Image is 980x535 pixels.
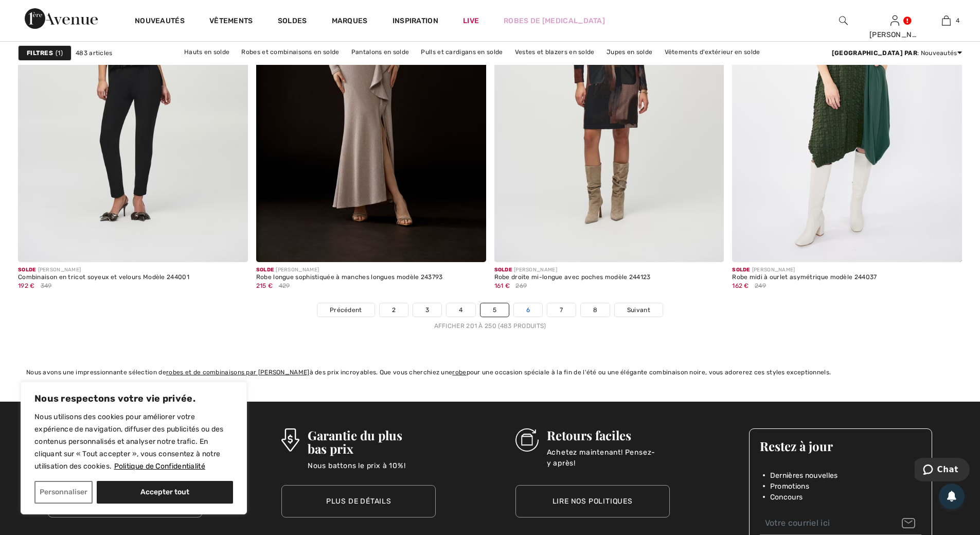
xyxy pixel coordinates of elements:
[34,411,233,473] p: Nous utilisons des cookies pour améliorer votre expérience de navigation, diffuser des publicités...
[660,45,765,59] a: Vêtements d'extérieur en solde
[839,14,848,27] img: recherche
[114,461,206,471] a: Politique de Confidentialité
[27,48,53,58] strong: Filtres
[615,303,663,317] a: Suivant
[279,281,290,290] span: 429
[504,15,605,26] a: Robes de [MEDICAL_DATA]
[732,282,749,289] span: 162 €
[755,281,766,290] span: 249
[21,382,247,514] div: Nous respectons votre vie privée.
[278,16,307,27] a: Soldes
[56,48,63,58] span: 1
[770,481,809,492] span: Promotions
[332,16,368,27] a: Marques
[281,485,436,517] a: Plus de détails
[41,281,52,290] span: 349
[256,274,443,281] div: Robe longue sophistiquée à manches longues modèle 243793
[209,16,253,27] a: Vêtements
[18,321,962,331] div: Afficher 201 à 250 (483 produits)
[890,14,899,27] img: Mes infos
[179,45,235,59] a: Hauts en solde
[890,15,899,25] a: Se connecter
[18,267,36,273] span: Solde
[416,45,508,59] a: Pulls et cardigans en solde
[832,48,962,58] div: : Nouveautés
[256,282,273,289] span: 215 €
[34,481,93,504] button: Personnaliser
[915,458,970,484] iframe: Ouvre un widget dans lequel vous pouvez chatter avec l’un de nos agents
[308,428,436,455] h3: Garantie du plus bas prix
[601,45,657,59] a: Jupes en solde
[236,45,344,59] a: Robes et combinaisons en solde
[330,305,362,315] span: Précédent
[494,274,651,281] div: Robe droite mi-longue avec poches modèle 244123
[732,267,750,273] span: Solde
[452,369,466,376] a: robe
[25,8,98,29] img: 1ère Avenue
[34,392,233,405] p: Nous respectons votre vie privée.
[380,303,408,317] a: 2
[760,512,921,535] input: Votre courriel ici
[515,485,670,517] a: Lire nos politiques
[447,303,475,317] a: 4
[413,303,441,317] a: 3
[732,274,877,281] div: Robe midi à ourlet asymétrique modèle 244037
[581,303,610,317] a: 8
[97,481,233,504] button: Accepter tout
[770,492,803,503] span: Concours
[26,368,954,377] div: Nous avons une impressionnante sélection de à des prix incroyables. Que vous cherchiez une pour u...
[494,266,651,274] div: [PERSON_NAME]
[494,267,512,273] span: Solde
[832,49,917,57] strong: [GEOGRAPHIC_DATA] par
[547,303,575,317] a: 7
[627,305,650,315] span: Suivant
[463,15,479,26] a: Live
[317,303,375,317] a: Précédent
[515,428,539,452] img: Retours faciles
[770,470,838,481] span: Dernières nouvelles
[346,45,414,59] a: Pantalons en solde
[18,274,189,281] div: Combinaison en tricot soyeux et velours Modèle 244001
[956,16,959,25] span: 4
[256,266,443,274] div: [PERSON_NAME]
[256,267,274,273] span: Solde
[942,14,951,27] img: Mon panier
[393,16,438,27] span: Inspiration
[547,447,670,468] p: Achetez maintenant! Pensez-y après!
[135,16,185,27] a: Nouveautés
[732,266,877,274] div: [PERSON_NAME]
[308,460,436,481] p: Nous battons le prix à 10%!
[76,48,113,58] span: 483 articles
[547,428,670,442] h3: Retours faciles
[494,282,510,289] span: 161 €
[514,303,542,317] a: 6
[515,281,527,290] span: 269
[480,303,509,317] a: 5
[18,266,189,274] div: [PERSON_NAME]
[18,282,35,289] span: 192 €
[18,303,962,331] nav: Page navigation
[760,439,921,453] h3: Restez à jour
[510,45,600,59] a: Vestes et blazers en solde
[166,369,310,376] a: robes et de combinaisons par [PERSON_NAME]
[869,29,920,40] div: [PERSON_NAME]
[281,428,299,452] img: Garantie du plus bas prix
[921,14,971,27] a: 4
